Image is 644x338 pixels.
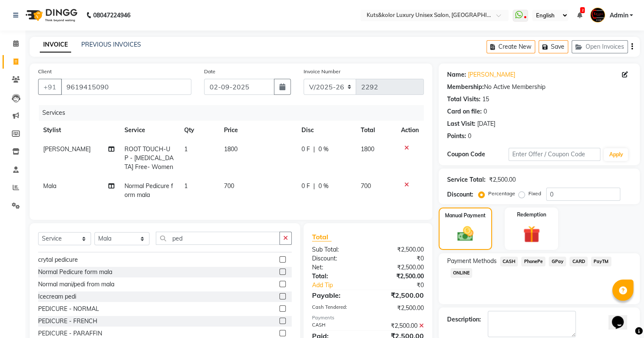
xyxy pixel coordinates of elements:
div: No Active Membership [447,83,631,91]
span: GPay [549,257,566,266]
span: CARD [569,257,588,266]
label: Fixed [528,190,541,197]
a: 2 [577,11,582,19]
button: Apply [604,148,628,161]
iframe: chat widget [608,304,636,330]
div: Normal Pedicure form mala [38,268,112,277]
div: Payable: [306,290,368,300]
b: 08047224946 [93,3,130,27]
div: Total: [306,272,368,281]
span: 1800 [224,145,238,153]
span: Admin [609,11,628,20]
div: PEDICURE - PARAFFIN [38,329,102,338]
div: Total Visits: [447,95,481,104]
span: 0 % [318,145,329,154]
label: Redemption [517,211,546,219]
div: ₹0 [378,281,430,290]
span: 1 [184,182,188,190]
span: 700 [224,182,234,190]
th: Stylist [38,121,119,140]
a: [PERSON_NAME] [468,70,515,79]
button: Create New [486,40,535,53]
div: Coupon Code [447,150,509,159]
img: Admin [590,8,605,22]
div: Cash Tendered: [306,304,368,313]
div: [DATE] [477,119,495,128]
label: Manual Payment [445,212,486,219]
span: PayTM [591,257,611,266]
label: Percentage [488,190,515,197]
input: Search or Scan [156,232,280,245]
span: Mala [43,182,56,190]
div: Sub Total: [306,245,368,254]
div: Card on file: [447,107,482,116]
a: PREVIOUS INVOICES [81,41,141,48]
span: CASH [500,257,518,266]
div: Service Total: [447,175,486,184]
div: ₹2,500.00 [368,290,430,300]
th: Service [119,121,179,140]
div: Net: [306,263,368,272]
th: Price [219,121,296,140]
span: 1800 [361,145,374,153]
span: 1 [184,145,188,153]
div: Description: [447,315,481,324]
div: Services [39,105,430,121]
span: [PERSON_NAME] [43,145,91,153]
div: Icecream pedi [38,292,76,301]
div: CASH [306,321,368,330]
span: PhonePe [521,257,545,266]
a: INVOICE [40,37,71,53]
div: ₹2,500.00 [368,304,430,313]
a: Add Tip [306,281,378,290]
th: Total [356,121,396,140]
div: PEDICURE - FRENCH [38,317,97,326]
label: Client [38,68,52,75]
span: 0 F [301,182,310,191]
img: _cash.svg [452,224,478,243]
div: Payments [312,314,424,321]
span: | [313,145,315,154]
div: 15 [482,95,489,104]
div: ₹2,500.00 [368,272,430,281]
div: ₹2,500.00 [489,175,516,184]
span: | [313,182,315,191]
div: Points: [447,132,466,141]
img: _gift.svg [518,224,545,245]
span: ONLINE [451,268,473,278]
span: Normal Pedicure form mala [124,182,173,199]
input: Enter Offer / Coupon Code [509,148,601,161]
label: Invoice Number [304,68,340,75]
div: Discount: [306,254,368,263]
div: Normal mani/pedi from mala [38,280,114,289]
div: 0 [468,132,471,141]
span: Payment Methods [447,257,497,266]
input: Search by Name/Mobile/Email/Code [61,79,191,95]
th: Action [396,121,424,140]
div: ₹2,500.00 [368,263,430,272]
span: 0 % [318,182,329,191]
div: Discount: [447,190,473,199]
span: ROOT TOUCH-UP - [MEDICAL_DATA] Free- Women [124,145,174,171]
div: Last Visit: [447,119,475,128]
div: 0 [484,107,487,116]
div: ₹0 [368,254,430,263]
button: Open Invoices [572,40,628,53]
div: Name: [447,70,466,79]
span: 2 [580,7,585,13]
label: Date [204,68,216,75]
div: ₹2,500.00 [368,245,430,254]
button: Save [539,40,568,53]
div: crytal pedicure [38,255,78,264]
img: logo [22,3,80,27]
span: Total [312,233,332,241]
span: 700 [361,182,371,190]
th: Disc [296,121,356,140]
span: 0 F [301,145,310,154]
div: PEDICURE - NORMAL [38,305,99,313]
div: ₹2,500.00 [368,321,430,330]
button: +91 [38,79,62,95]
div: Membership: [447,83,484,91]
th: Qty [179,121,219,140]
